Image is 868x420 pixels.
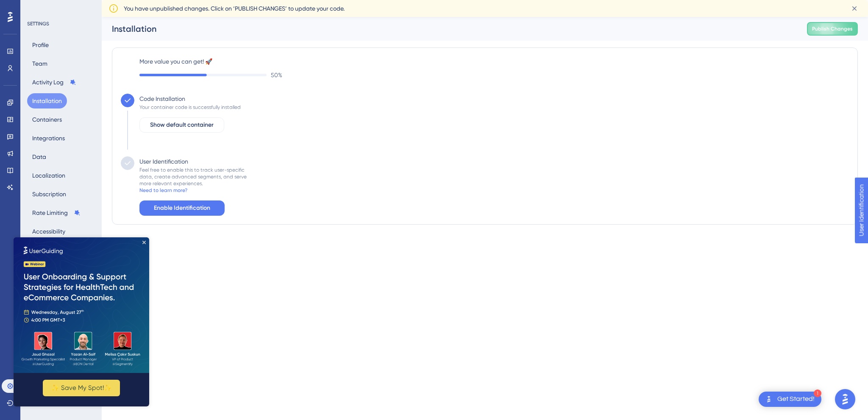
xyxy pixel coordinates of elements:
[807,22,858,36] button: Publish Changes
[27,56,53,71] button: Team
[139,104,241,111] div: Your container code is successfully installed
[150,120,214,130] span: Show default container
[154,203,210,213] span: Enable Identification
[27,20,96,27] div: SETTINGS
[112,23,786,35] div: Installation
[7,2,59,12] span: User Identification
[139,56,849,67] label: More value you can get! 🚀
[27,131,70,146] button: Integrations
[29,142,106,159] button: ✨ Save My Spot!✨
[27,205,86,220] button: Rate Limiting
[27,112,67,127] button: Containers
[139,200,225,216] button: Enable Identification
[812,25,853,32] span: Publish Changes
[129,3,132,7] div: Close Preview
[139,94,185,104] div: Code Installation
[759,392,821,407] div: Open Get Started! checklist, remaining modules: 1
[139,187,187,194] div: Need to learn more?
[764,394,774,404] img: launcher-image-alternative-text
[832,387,858,412] iframe: UserGuiding AI Assistant Launcher
[27,224,70,239] button: Accessibility
[271,70,282,80] span: 50 %
[124,3,345,14] span: You have unpublished changes. Click on ‘PUBLISH CHANGES’ to update your code.
[27,75,81,90] button: Activity Log
[27,168,70,183] button: Localization
[139,167,247,187] div: Feel free to enable this to track user-specific data, create advanced segments, and serve more re...
[27,37,54,53] button: Profile
[139,117,224,133] button: Show default container
[27,186,71,202] button: Subscription
[777,395,815,404] div: Get Started!
[139,156,188,167] div: User Identification
[814,389,821,397] div: 1
[27,93,67,108] button: Installation
[27,149,51,164] button: Data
